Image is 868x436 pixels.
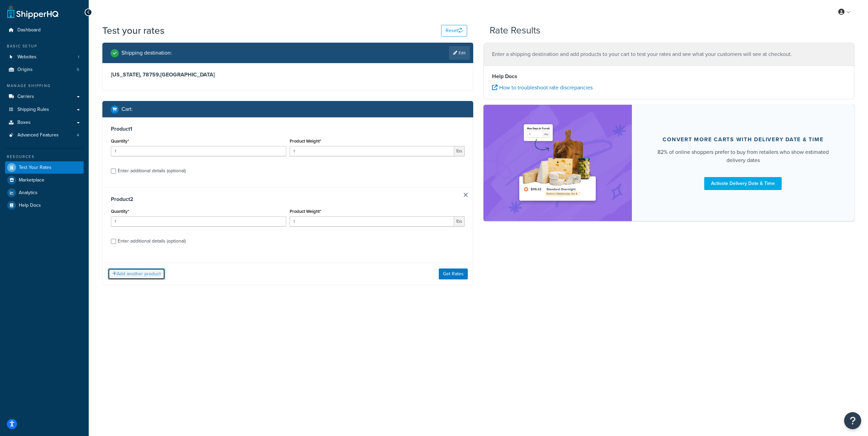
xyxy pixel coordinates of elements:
button: Reset [441,25,467,37]
a: Edit [449,46,470,60]
a: Dashboard [5,24,84,37]
div: Manage Shipping [5,83,84,89]
span: Origins [17,67,33,73]
a: How to troubleshoot rate discrepancies [492,84,593,91]
a: Shipping Rules [5,103,84,116]
a: Boxes [5,116,84,129]
h3: [US_STATE], 78759 , [GEOGRAPHIC_DATA] [111,71,465,78]
span: 4 [77,132,79,138]
input: 0 [111,216,286,227]
span: Test Your Rates [19,165,52,171]
a: Test Your Rates [5,161,84,174]
button: Open Resource Center [844,412,861,429]
span: Websites [17,54,37,60]
input: Enter additional details (optional) [111,239,116,244]
button: Add another product [108,268,165,280]
div: 82% of online shoppers prefer to buy from retailers who show estimated delivery dates [648,148,838,164]
span: Help Docs [19,203,41,208]
label: Quantity* [111,209,129,214]
div: Convert more carts with delivery date & time [663,136,823,143]
span: Dashboard [17,27,41,33]
input: 0.00 [290,216,454,227]
span: Analytics [19,190,38,196]
div: Enter additional details (optional) [118,236,186,246]
h3: Product 1 [111,126,465,132]
span: Carriers [17,94,34,100]
span: lbs [454,146,465,156]
span: 1 [78,54,79,60]
input: 0.00 [290,146,454,156]
h2: Cart : [121,106,133,112]
div: Basic Setup [5,43,84,49]
span: Marketplace [19,177,44,183]
a: Remove Item [464,193,468,197]
h2: Shipping destination : [121,50,172,56]
li: Advanced Features [5,129,84,142]
div: Enter additional details (optional) [118,166,186,176]
a: Marketplace [5,174,84,186]
a: Help Docs [5,199,84,212]
input: 0 [111,146,286,156]
input: Enter additional details (optional) [111,169,116,174]
div: Resources [5,154,84,160]
label: Product Weight* [290,139,321,144]
span: Boxes [17,120,31,126]
a: Advanced Features4 [5,129,84,142]
span: lbs [454,216,465,227]
li: Origins [5,63,84,76]
p: Enter a shipping destination and add products to your cart to test your rates and see what your c... [492,49,846,59]
a: Origins5 [5,63,84,76]
span: 5 [77,67,79,73]
span: Advanced Features [17,132,59,138]
h2: Rate Results [490,25,540,36]
img: feature-image-ddt-36eae7f7280da8017bfb280eaccd9c446f90b1fe08728e4019434db127062ab4.png [515,115,600,211]
a: Carriers [5,90,84,103]
label: Quantity* [111,139,129,144]
label: Product Weight* [290,209,321,214]
li: Websites [5,51,84,63]
h1: Test your rates [102,24,164,37]
a: Activate Delivery Date & Time [704,177,782,190]
button: Get Rates [439,268,468,279]
h4: Help Docs [492,72,846,81]
span: Shipping Rules [17,107,49,113]
h3: Product 2 [111,196,465,203]
a: Analytics [5,187,84,199]
a: Websites1 [5,51,84,63]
